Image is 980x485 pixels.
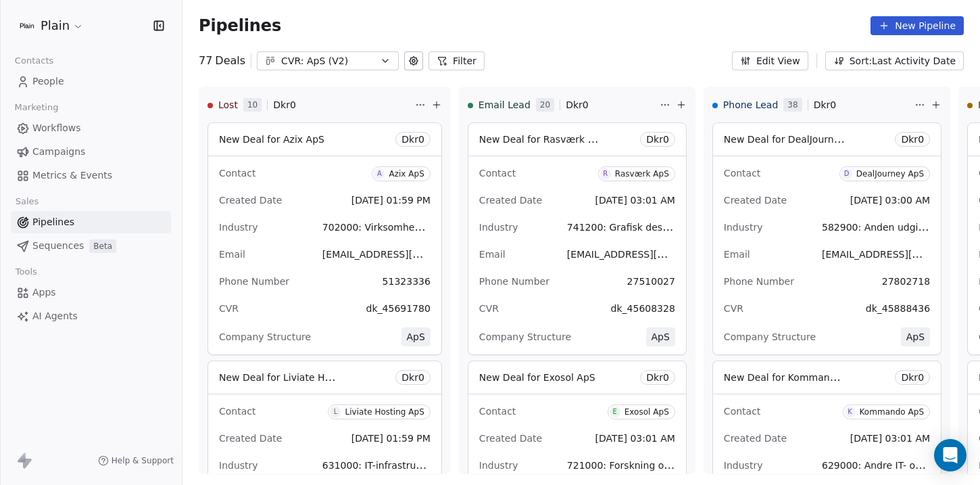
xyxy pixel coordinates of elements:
[906,331,925,342] span: ApS
[724,222,763,233] span: Industry
[724,168,760,179] span: Contact
[783,98,802,112] span: 38
[351,433,431,444] span: [DATE] 01:59 PM
[32,309,78,323] span: AI Agents
[566,98,589,112] span: Dkr 0
[536,98,554,112] span: 20
[199,16,281,35] span: Pipelines
[218,98,238,112] span: Lost
[243,98,262,112] span: 10
[322,459,675,471] span: 631000: IT-infrastruktur, databehandling, hosting og relaterede aktiviteter
[219,433,282,444] span: Created Date
[89,239,116,253] span: Beta
[724,249,750,260] span: Email
[613,407,617,417] div: E
[11,305,171,327] a: AI Agents
[724,195,787,206] span: Created Date
[334,407,338,417] div: L
[401,371,424,384] span: Dkr 0
[207,87,412,122] div: Lost10Dkr0
[32,168,112,183] span: Metrics & Events
[219,303,239,314] span: CVR
[219,195,282,206] span: Created Date
[866,303,930,314] span: dk_45888436
[383,276,431,287] span: 51323336
[273,98,296,112] span: Dkr 0
[219,276,289,287] span: Phone Number
[322,248,488,260] span: [EMAIL_ADDRESS][DOMAIN_NAME]
[479,460,518,471] span: Industry
[479,249,506,260] span: Email
[468,87,657,122] div: Email Lead20Dkr0
[9,262,43,282] span: Tools
[11,281,171,304] a: Apps
[199,53,245,69] div: 77
[624,407,669,417] div: Exosol ApS
[219,331,311,342] span: Company Structure
[479,222,518,233] span: Industry
[9,51,59,71] span: Contacts
[479,276,549,287] span: Phone Number
[377,168,382,179] div: A
[934,439,966,471] div: Open Intercom Messenger
[844,168,850,179] div: D
[724,276,794,287] span: Phone Number
[98,455,174,466] a: Help & Support
[11,117,171,139] a: Workflows
[9,191,45,212] span: Sales
[814,98,837,112] span: Dkr 0
[724,433,787,444] span: Created Date
[848,407,852,417] div: K
[219,460,258,471] span: Industry
[389,169,424,179] div: Azix ApS
[901,133,924,146] span: Dkr 0
[41,17,70,34] span: Plain
[32,215,74,229] span: Pipelines
[603,168,608,179] div: R
[468,122,687,355] div: New Deal for Rasværk ApSDkr0ContactRRasværk ApSCreated Date[DATE] 03:01 AMIndustry741200: Grafisk...
[351,195,431,206] span: [DATE] 01:59 PM
[627,276,675,287] span: 27510027
[479,406,516,417] span: Contact
[825,51,964,70] button: Sort: Last Activity Date
[567,248,733,260] span: [EMAIL_ADDRESS][DOMAIN_NAME]
[567,459,956,471] span: 721000: Forskning og eksperimentel udvikling inden for naturvidenskab og teknik
[732,51,808,70] button: Edit View
[366,303,431,314] span: dk_45691780
[856,169,924,179] div: DealJourney ApS
[724,331,816,342] span: Company Structure
[16,14,87,37] button: Plain
[611,303,675,314] span: dk_45608328
[724,460,763,471] span: Industry
[9,97,64,118] span: Marketing
[401,133,424,146] span: Dkr 0
[219,222,258,233] span: Industry
[219,168,255,179] span: Contact
[32,74,64,89] span: People
[11,70,171,93] a: People
[32,145,85,159] span: Campaigns
[712,122,941,355] div: New Deal for DealJourney ApSDkr0ContactDDealJourney ApSCreated Date[DATE] 03:00 AMIndustry582900:...
[428,51,485,70] button: Filter
[652,331,670,342] span: ApS
[646,133,669,146] span: Dkr 0
[479,303,499,314] span: CVR
[850,433,930,444] span: [DATE] 03:01 AM
[860,407,925,417] div: Kommando ApS
[567,221,799,233] span: 741200: Grafisk design og visuel kommunikation
[215,53,245,69] span: Deals
[219,249,245,260] span: Email
[479,372,595,383] span: New Deal for Exosol ApS
[11,141,171,163] a: Campaigns
[479,331,571,342] span: Company Structure
[595,433,675,444] span: [DATE] 03:01 AM
[712,87,912,122] div: Phone Lead38Dkr0
[322,221,616,233] span: 702000: Virksomhedsrådgivning og anden ledelsesrådgivning
[219,134,324,145] span: New Deal for Azix ApS
[850,195,930,206] span: [DATE] 03:00 AM
[882,276,930,287] span: 27802718
[724,303,743,314] span: CVR
[871,16,964,35] button: New Pipeline
[19,18,35,34] img: Plain-Logo-Tile.png
[595,195,675,206] span: [DATE] 03:01 AM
